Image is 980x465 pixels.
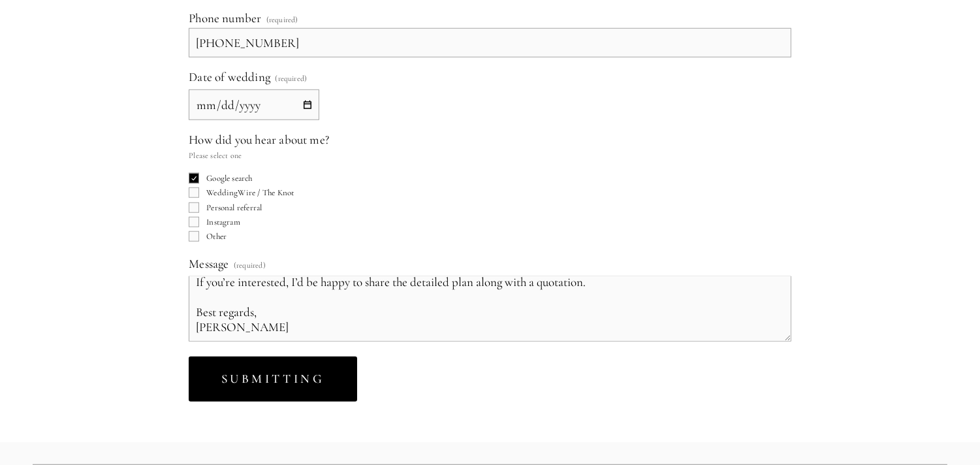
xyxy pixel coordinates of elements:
p: Please select one [189,147,329,164]
span: Instagram [206,217,240,227]
textarea: Hello , I hope this message finds you well. I noticed that your website is not currently gaining ... [189,276,791,342]
button: SubmittingSubmitting [189,357,357,402]
input: Personal referral [189,202,199,213]
span: Submitting [221,371,325,386]
span: (required) [275,70,307,87]
input: Instagram [189,217,199,227]
span: (required) [266,16,298,24]
span: WeddingWire / The Knot [206,187,294,198]
span: How did you hear about me? [189,132,329,147]
input: WeddingWire / The Knot [189,187,199,198]
span: Message [189,256,229,271]
input: Other [189,231,199,242]
span: Phone number [189,10,261,25]
input: Google search [189,173,199,184]
span: Google search [206,173,252,184]
span: (required) [234,257,266,274]
span: Date of wedding [189,69,270,84]
span: Personal referral [206,202,262,213]
span: Other [206,231,227,242]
